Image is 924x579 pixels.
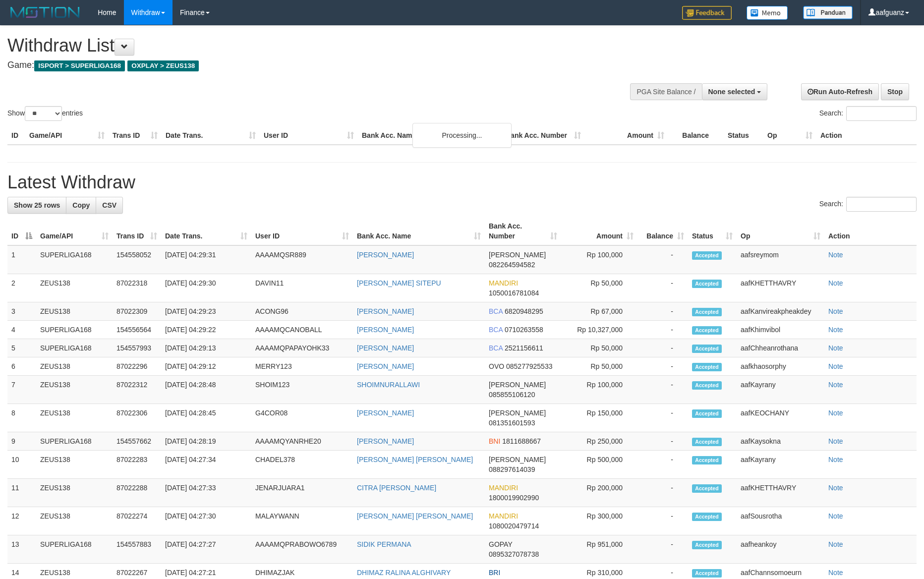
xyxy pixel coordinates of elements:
[7,126,25,145] th: ID
[803,6,853,19] img: panduan.png
[637,357,688,376] td: -
[162,126,260,145] th: Date Trans.
[7,507,36,535] td: 12
[72,201,90,209] span: Copy
[502,437,541,445] span: Copy 1811688667 to clipboard
[692,326,722,335] span: Accepted
[357,344,414,352] a: [PERSON_NAME]
[113,404,161,432] td: 87022306
[251,357,353,376] td: MERRY123
[585,126,668,145] th: Amount
[102,201,116,209] span: CSV
[828,512,843,520] a: Note
[251,535,353,564] td: AAAAMQPRABOWO6789
[7,217,36,245] th: ID: activate to sort column descending
[113,432,161,451] td: 154557662
[357,381,420,389] a: SHOIMNURALLAWI
[637,274,688,302] td: -
[846,106,917,121] input: Search:
[561,217,637,245] th: Amount: activate to sort column ascending
[502,126,585,145] th: Bank Acc. Number
[251,321,353,339] td: AAAAMQCANOBALL
[7,274,36,302] td: 2
[161,302,251,321] td: [DATE] 04:29:23
[161,357,251,376] td: [DATE] 04:29:12
[161,245,251,274] td: [DATE] 04:29:31
[561,302,637,321] td: Rp 67,000
[113,507,161,535] td: 87022274
[489,569,500,577] span: BRI
[489,437,500,445] span: BNI
[357,437,414,445] a: [PERSON_NAME]
[161,274,251,302] td: [DATE] 04:29:30
[7,479,36,507] td: 11
[36,432,113,451] td: SUPERLIGA168
[251,404,353,432] td: G4COR08
[737,245,824,274] td: aafsreymom
[763,126,816,145] th: Op
[824,217,917,245] th: Action
[561,376,637,404] td: Rp 100,000
[251,507,353,535] td: MALAYWANN
[357,569,451,577] a: DHIMAZ RALINA ALGHIVARY
[881,83,909,100] a: Stop
[7,321,36,339] td: 4
[561,451,637,479] td: Rp 500,000
[828,540,843,548] a: Note
[113,339,161,357] td: 154557993
[489,344,503,352] span: BCA
[828,326,843,334] a: Note
[161,432,251,451] td: [DATE] 04:28:19
[489,456,546,463] span: [PERSON_NAME]
[7,60,606,70] h4: Game:
[692,513,722,521] span: Accepted
[7,404,36,432] td: 8
[353,217,485,245] th: Bank Acc. Name: activate to sort column ascending
[357,540,411,548] a: SIDIK PERMANA
[828,569,843,577] a: Note
[489,251,546,259] span: [PERSON_NAME]
[561,357,637,376] td: Rp 50,000
[36,217,113,245] th: Game/API: activate to sort column ascending
[828,251,843,259] a: Note
[96,197,123,214] a: CSV
[561,535,637,564] td: Rp 951,000
[724,126,763,145] th: Status
[692,456,722,464] span: Accepted
[357,279,441,287] a: [PERSON_NAME] SITEPU
[36,404,113,432] td: ZEUS138
[36,535,113,564] td: SUPERLIGA168
[251,376,353,404] td: SHOIM123
[489,362,504,370] span: OVO
[489,540,512,548] span: GOPAY
[747,6,788,20] img: Button%20Memo.svg
[36,376,113,404] td: ZEUS138
[7,245,36,274] td: 1
[113,479,161,507] td: 87022288
[14,201,60,209] span: Show 25 rows
[358,126,502,145] th: Bank Acc. Name
[36,302,113,321] td: ZEUS138
[357,512,473,520] a: [PERSON_NAME] [PERSON_NAME]
[113,217,161,245] th: Trans ID: activate to sort column ascending
[561,339,637,357] td: Rp 50,000
[7,339,36,357] td: 5
[7,357,36,376] td: 6
[692,484,722,493] span: Accepted
[251,451,353,479] td: CHADEL378
[637,376,688,404] td: -
[113,535,161,564] td: 154557883
[737,339,824,357] td: aafChheanrothana
[489,391,535,399] span: Copy 085855106120 to clipboard
[637,479,688,507] td: -
[357,326,414,334] a: [PERSON_NAME]
[630,83,701,100] div: PGA Site Balance /
[737,357,824,376] td: aafkhaosorphy
[561,404,637,432] td: Rp 150,000
[357,456,473,463] a: [PERSON_NAME] [PERSON_NAME]
[702,83,768,100] button: None selected
[161,339,251,357] td: [DATE] 04:29:13
[489,465,535,473] span: Copy 088297614039 to clipboard
[737,274,824,302] td: aafKHETTHAVRY
[34,60,125,71] span: ISPORT > SUPERLIGA168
